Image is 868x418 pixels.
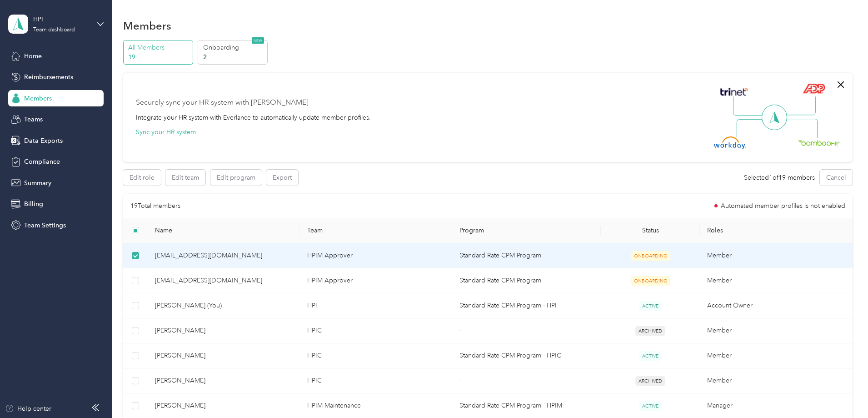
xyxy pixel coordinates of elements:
[452,243,601,268] td: Standard Rate CPM Program
[266,170,298,186] button: Export
[718,86,750,98] img: Trinet
[155,351,293,361] span: [PERSON_NAME]
[798,139,840,146] img: BambooHR
[300,218,452,243] th: Team
[452,343,601,368] td: Standard Rate CPM Program - HPIC
[155,401,293,411] span: [PERSON_NAME]
[128,43,190,52] p: All Members
[148,293,300,318] td: James Lauder (You)
[803,83,825,94] img: ADP
[24,94,52,103] span: Members
[203,43,265,52] p: Onboarding
[155,301,293,311] span: [PERSON_NAME] (You)
[123,21,171,30] h1: Members
[452,218,601,243] th: Program
[452,293,601,318] td: Standard Rate CPM Program - HPI
[128,52,190,62] p: 19
[148,243,300,268] td: dmoseley@wearehpi.org
[148,343,300,368] td: Ray Smith
[203,52,265,62] p: 2
[700,368,852,393] td: Member
[700,268,852,293] td: Member
[136,113,371,122] div: Integrate your HR system with Everlance to automatically update member profiles.
[130,201,180,211] p: 19 Total members
[700,218,852,243] th: Roles
[601,243,700,268] td: ONBOARDING
[148,368,300,393] td: Julie Spencer
[136,127,196,137] button: Sync your HR system
[452,368,601,393] td: -
[148,218,300,243] th: Name
[148,318,300,343] td: Sam Acton
[721,203,845,209] span: Automated member profiles is not enabled
[155,376,293,386] span: [PERSON_NAME]
[631,276,670,286] span: ONBOARDING
[165,170,205,186] button: Edit team
[300,343,452,368] td: HPIC
[33,15,90,24] div: HPI
[639,301,662,311] span: ACTIVE
[300,293,452,318] td: HPI
[700,318,852,343] td: Member
[300,368,452,393] td: HPIC
[452,318,601,343] td: -
[817,367,868,418] iframe: Everlance-gr Chat Button Frame
[33,27,75,33] div: Team dashboard
[452,268,601,293] td: Standard Rate CPM Program
[714,136,746,149] img: Workday
[136,97,309,108] div: Securely sync your HR system with [PERSON_NAME]
[24,136,63,146] span: Data Exports
[24,157,60,166] span: Compliance
[700,243,852,268] td: Member
[601,218,700,243] th: Status
[744,173,815,182] div: Selected 1 of 19 members
[155,276,293,286] span: [EMAIL_ADDRESS][DOMAIN_NAME]
[155,227,293,234] span: Name
[786,119,818,138] img: Line Right Down
[123,170,161,186] button: Edit role
[24,72,73,82] span: Reimbursements
[639,401,662,411] span: ACTIVE
[252,37,264,44] span: NEW
[155,251,293,261] span: [EMAIL_ADDRESS][DOMAIN_NAME]
[631,251,670,261] span: ONBOARDING
[601,268,700,293] td: ONBOARDING
[635,376,665,386] span: ARCHIVED
[5,404,51,413] button: Help center
[733,96,765,116] img: Line Left Up
[210,170,262,186] button: Edit program
[784,96,816,116] img: Line Right Up
[300,318,452,343] td: HPIC
[148,268,300,293] td: gfritz@wearehpi.org
[639,351,662,361] span: ACTIVE
[155,326,293,336] span: [PERSON_NAME]
[700,343,852,368] td: Member
[820,170,853,186] button: Cancel
[24,199,43,209] span: Billing
[24,51,42,61] span: Home
[24,178,51,188] span: Summary
[700,293,852,318] td: Account Owner
[24,115,43,124] span: Teams
[300,268,452,293] td: HPIM Approver
[24,221,66,230] span: Team Settings
[300,243,452,268] td: HPIM Approver
[635,326,665,336] span: ARCHIVED
[736,119,768,137] img: Line Left Down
